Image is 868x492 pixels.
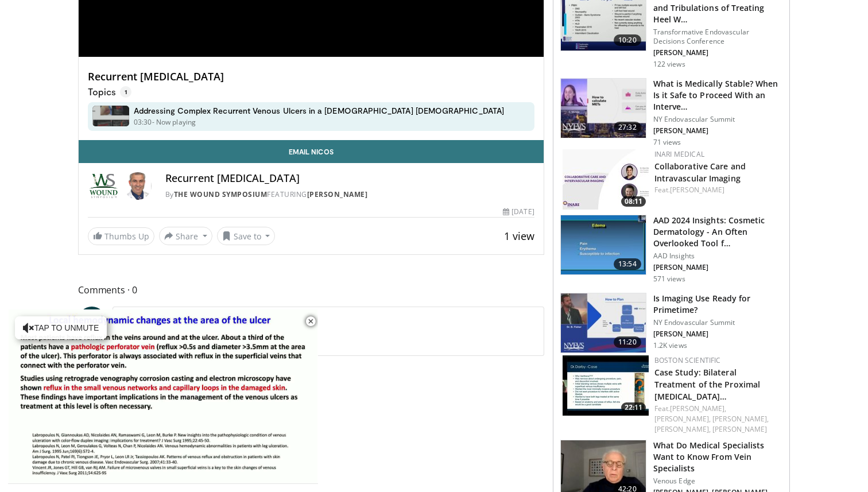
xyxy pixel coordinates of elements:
p: 571 views [653,274,685,284]
p: [PERSON_NAME] [653,330,782,339]
h3: AAD 2024 Insights: Cosmetic Dermatology - An Often Overlooked Tool f… [653,215,782,249]
img: f0d8ac19-aeee-4fdb-89b6-e333bed249ce.150x105_q85_crop-smart_upscale.jpg [563,355,649,416]
p: Topics [88,86,131,98]
p: NY Endovascular Summit [653,115,782,124]
a: 11:20 Is Imaging Use Ready for Primetime? NY Endovascular Summit [PERSON_NAME] 1.2K views [560,293,782,354]
p: 03:30 [134,117,152,127]
p: AAD Insights [653,251,782,261]
p: Transformative Endovascular Decisions Conference [653,28,782,46]
a: [PERSON_NAME] [307,189,368,199]
a: [PERSON_NAME], [712,414,769,424]
a: Thumbs Up [88,227,154,245]
p: 1.2K views [653,341,687,350]
span: 27:32 [614,122,641,133]
p: Venous Edge [653,476,782,486]
img: 5851bf8f-d25f-430a-b8db-4c4c75fbcf58.150x105_q85_crop-smart_upscale.jpg [561,79,646,138]
p: [PERSON_NAME] [653,126,782,135]
a: Boston Scientific [654,355,721,365]
span: 1 [120,86,131,98]
a: 22:11 [563,355,649,416]
h3: What Do Medical Specialists Want to Know From Vein Specialists [653,440,782,474]
a: [PERSON_NAME] [670,185,724,195]
h3: Is Imaging Use Ready for Primetime? [653,293,782,316]
a: [PERSON_NAME] [712,424,767,434]
a: Inari Medical [654,149,704,159]
a: 08:11 [563,149,649,210]
a: 27:32 What is Medically Stable? When Is it Safe to Proceed With an Interve… NY Endovascular Summi... [560,78,782,147]
a: B [78,307,106,334]
a: [PERSON_NAME], [654,414,711,424]
a: Email Nicos [79,140,544,163]
h4: Recurrent [MEDICAL_DATA] [165,172,534,185]
img: Avatar [124,172,152,200]
a: Collaborative Care and Intravascular Imaging [654,161,746,184]
span: 13:54 [614,258,641,270]
button: Share [159,227,212,245]
img: e2203f7a-759e-438d-98bd-425633950551.150x105_q85_crop-smart_upscale.jpg [563,149,649,210]
a: Case Study: Bilateral Treatment of the Proximal [MEDICAL_DATA]… [654,367,761,402]
div: Feat. [654,404,780,435]
span: 11:20 [614,336,641,348]
h4: Recurrent [MEDICAL_DATA] [88,71,534,83]
h3: What is Medically Stable? When Is it Safe to Proceed With an Interve… [653,78,782,113]
p: 71 views [653,138,681,147]
span: 08:11 [621,196,646,207]
div: By FEATURING [165,189,534,200]
img: 476d5f08-b19b-4956-aa17-00e447055dc4.150x105_q85_crop-smart_upscale.jpg [561,293,646,353]
img: The Wound Symposium [88,172,119,200]
div: [DATE] [503,207,534,217]
span: 1 view [504,229,534,243]
span: 22:11 [621,402,646,413]
p: 122 views [653,60,685,69]
a: The Wound Symposium [174,189,268,199]
a: [PERSON_NAME], [670,404,726,413]
a: 13:54 AAD 2024 Insights: Cosmetic Dermatology - An Often Overlooked Tool f… AAD Insights [PERSON_... [560,215,782,284]
img: 4f4ecf7a-4573-4443-bbd2-7cc31b165e19.150x105_q85_crop-smart_upscale.jpg [561,215,646,275]
h4: Addressing Complex Recurrent Venous Ulcers in a [DEMOGRAPHIC_DATA] [DEMOGRAPHIC_DATA] [134,106,504,116]
span: Comments 0 [78,282,544,297]
div: Feat. [654,185,780,195]
p: [PERSON_NAME] [653,263,782,272]
span: 10:20 [614,34,641,46]
video-js: Video Player [8,309,318,484]
button: Save to [217,227,276,245]
button: Close [299,309,322,334]
button: Tap to unmute [15,316,107,339]
p: [PERSON_NAME] [653,48,782,57]
a: [PERSON_NAME], [654,424,711,434]
p: - Now playing [152,117,196,127]
p: NY Endovascular Summit [653,318,782,327]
